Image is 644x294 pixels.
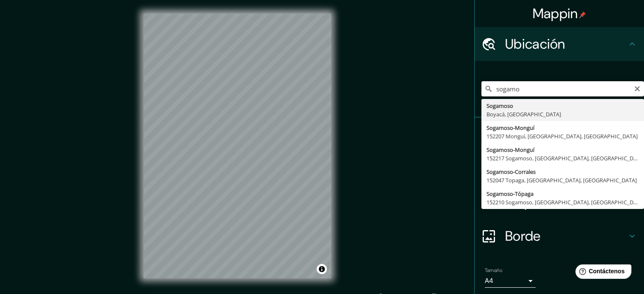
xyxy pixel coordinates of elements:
[486,168,536,176] font: Sogamoso-Corrales
[486,190,533,198] font: Sogamoso-Tópaga
[486,132,638,140] font: 152207 Monguí, [GEOGRAPHIC_DATA], [GEOGRAPHIC_DATA]
[486,146,534,154] font: Sogamoso-Monguí
[475,27,644,61] div: Ubicación
[475,151,644,185] div: Estilo
[475,219,644,253] div: Borde
[485,267,502,274] font: Tamaño
[317,264,327,274] button: Activar o desactivar atribución
[485,276,493,285] font: A4
[475,118,644,151] div: Patas
[569,261,635,285] iframe: Lanzador de widgets de ayuda
[505,35,565,53] font: Ubicación
[475,185,644,219] div: Disposición
[533,5,578,22] font: Mappin
[481,81,644,96] input: Elige tu ciudad o zona
[505,227,541,245] font: Borde
[486,124,534,132] font: Sogamoso-Monguí
[144,14,331,278] canvas: Mapa
[486,102,513,110] font: Sogamoso
[579,11,586,18] img: pin-icon.png
[486,110,561,118] font: Boyacá, [GEOGRAPHIC_DATA]
[486,176,637,184] font: 152047 Topaga, [GEOGRAPHIC_DATA], [GEOGRAPHIC_DATA]
[634,84,641,92] button: Claro
[485,274,536,288] div: A4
